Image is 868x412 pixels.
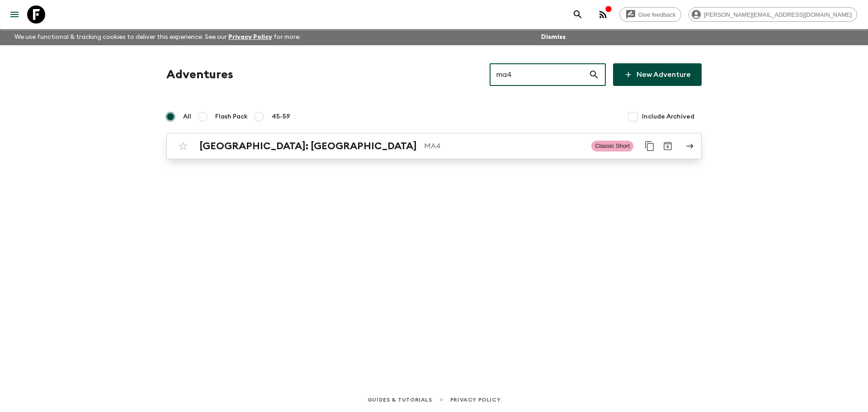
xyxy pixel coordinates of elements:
[183,112,191,121] span: All
[539,31,568,43] button: Dismiss
[569,5,587,24] button: search adventures
[659,137,677,155] button: Archive
[689,7,857,22] div: [PERSON_NAME][EMAIL_ADDRESS][DOMAIN_NAME]
[490,62,589,87] input: e.g. AR1, Argentina
[215,112,248,121] span: Flash Pack
[166,133,702,159] a: [GEOGRAPHIC_DATA]: [GEOGRAPHIC_DATA]MA4Classic ShortDuplicate for 45-59Archive
[166,66,233,84] h1: Adventures
[642,112,694,121] span: Include Archived
[641,137,659,155] button: Duplicate for 45-59
[613,63,702,86] a: New Adventure
[591,141,633,152] span: Classic Short
[272,112,290,121] span: 45-59
[368,395,432,405] a: Guides & Tutorials
[450,395,500,405] a: Privacy Policy
[699,11,857,18] span: [PERSON_NAME][EMAIL_ADDRESS][DOMAIN_NAME]
[619,7,681,22] a: Give feedback
[424,141,584,152] p: MA4
[199,140,417,152] h2: [GEOGRAPHIC_DATA]: [GEOGRAPHIC_DATA]
[11,29,304,45] p: We use functional & tracking cookies to deliver this experience. See our for more.
[633,11,681,18] span: Give feedback
[228,34,272,40] a: Privacy Policy
[5,5,24,24] button: menu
